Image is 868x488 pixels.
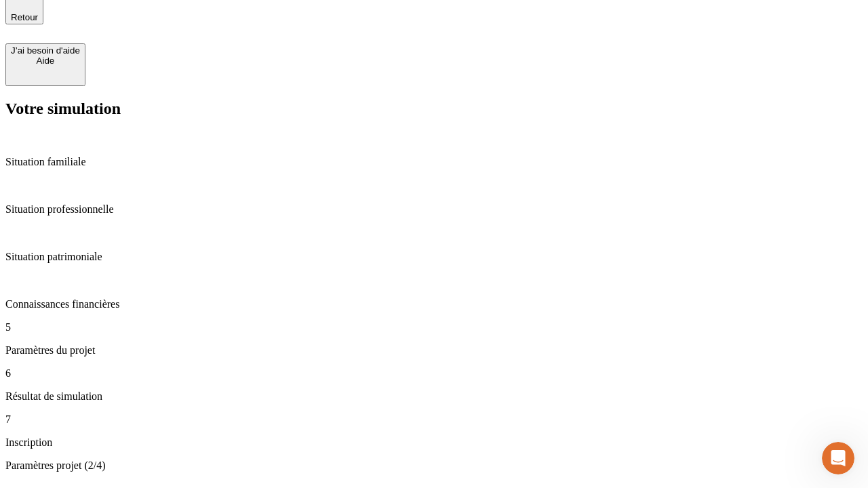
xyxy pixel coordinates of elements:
[5,43,85,86] button: J’ai besoin d'aideAide
[822,442,854,474] iframe: Intercom live chat
[5,251,863,263] p: Situation patrimoniale
[11,45,80,56] div: J’ai besoin d'aide
[5,203,863,216] p: Situation professionnelle
[5,367,863,380] p: 6
[11,12,38,22] span: Retour
[5,100,863,118] h2: Votre simulation
[5,460,863,472] p: Paramètres projet (2/4)
[5,321,863,333] p: 5
[5,413,863,426] p: 7
[5,436,863,449] p: Inscription
[5,156,863,168] p: Situation familiale
[5,298,863,310] p: Connaissances financières
[5,390,863,403] p: Résultat de simulation
[11,56,80,66] div: Aide
[5,344,863,357] p: Paramètres du projet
